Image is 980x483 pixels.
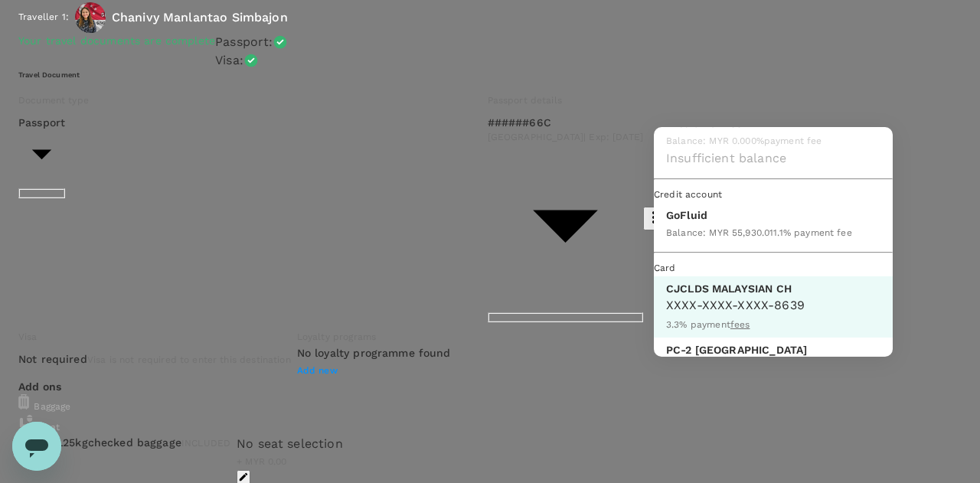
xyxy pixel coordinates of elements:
iframe: Button to launch messaging window [12,422,61,471]
span: + MYR 0.00 [237,456,287,467]
div: No seat selection [237,435,343,453]
span: 25kg checked baggage [63,436,181,449]
img: baggage-icon [18,415,34,430]
span: INCLUDED [181,438,230,449]
div: Seat [18,415,950,436]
